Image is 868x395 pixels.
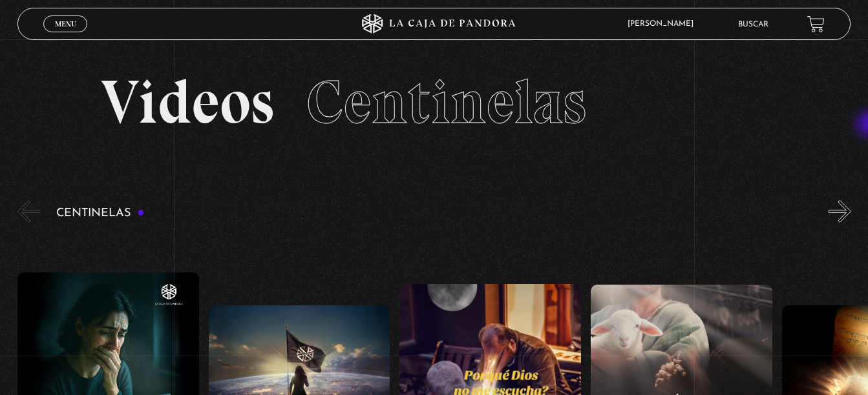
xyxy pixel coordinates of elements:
[807,15,825,33] a: View your shopping cart
[306,65,586,139] span: Centinelas
[738,21,768,28] a: Buscar
[621,20,706,28] span: [PERSON_NAME]
[55,20,76,28] span: Menu
[17,200,40,223] button: Previous
[56,207,145,219] h3: Centinelas
[829,200,851,223] button: Next
[50,31,81,40] span: Cerrar
[101,72,767,133] h2: Videos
